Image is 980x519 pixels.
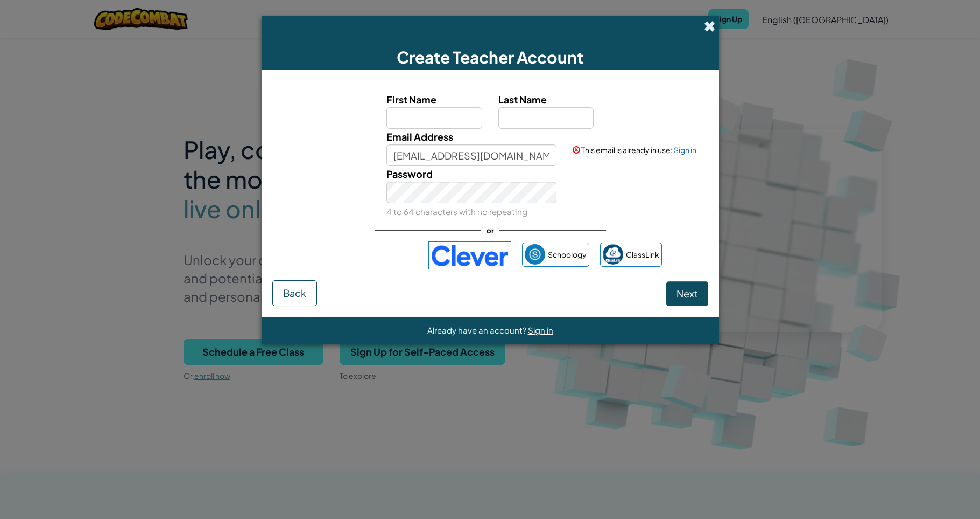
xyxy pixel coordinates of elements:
span: Email Address [386,130,453,143]
img: classlink-logo-small.png [603,244,623,265]
div: Sign in with Google. Opens in new tab [319,244,418,267]
span: Create Teacher Account [397,47,583,67]
span: Back [283,287,306,299]
img: clever-logo-blue.png [428,241,511,269]
span: Password [386,168,433,180]
span: Last Name [498,93,547,106]
span: Next [676,287,698,300]
a: Sign in [674,145,696,155]
iframe: Sign in with Google Button [313,244,423,267]
iframe: Sign in with Google Dialog [759,11,969,158]
span: or [481,223,499,238]
img: schoology.png [525,244,545,265]
span: This email is already in use: [581,145,673,155]
a: Sign in [528,325,553,335]
span: ClassLink [626,247,659,262]
span: First Name [386,93,436,106]
span: Already have an account? [427,325,528,335]
button: Next [666,281,708,306]
span: Schoology [548,247,587,262]
small: 4 to 64 characters with no repeating [386,206,527,217]
button: Back [272,280,317,306]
